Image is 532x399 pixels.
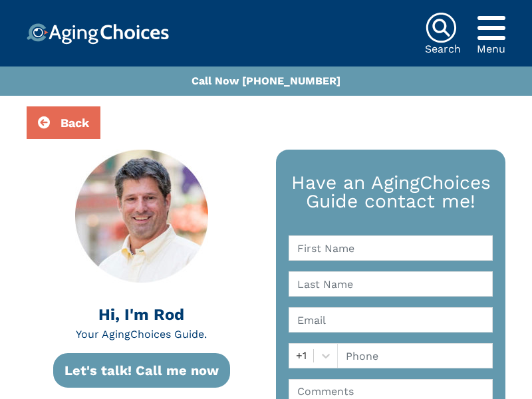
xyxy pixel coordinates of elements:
[477,12,505,44] div: Popover trigger
[27,327,256,342] p: Your AgingChoices Guide.
[27,23,169,45] img: Choice!
[53,353,230,388] a: Let's talk! Call me now
[425,12,457,44] img: search-icon.svg
[289,235,493,261] input: First Name
[61,116,89,130] span: Back
[289,271,493,297] input: Last Name
[27,303,256,327] div: Hi, I'm Rod
[477,44,505,55] div: Menu
[192,74,340,87] a: Call Now [PHONE_NUMBER]
[27,106,100,139] button: Back
[425,44,461,55] div: Search
[337,343,493,368] input: Phone
[289,307,493,332] input: Email
[289,174,493,211] div: Have an AgingChoices Guide contact me!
